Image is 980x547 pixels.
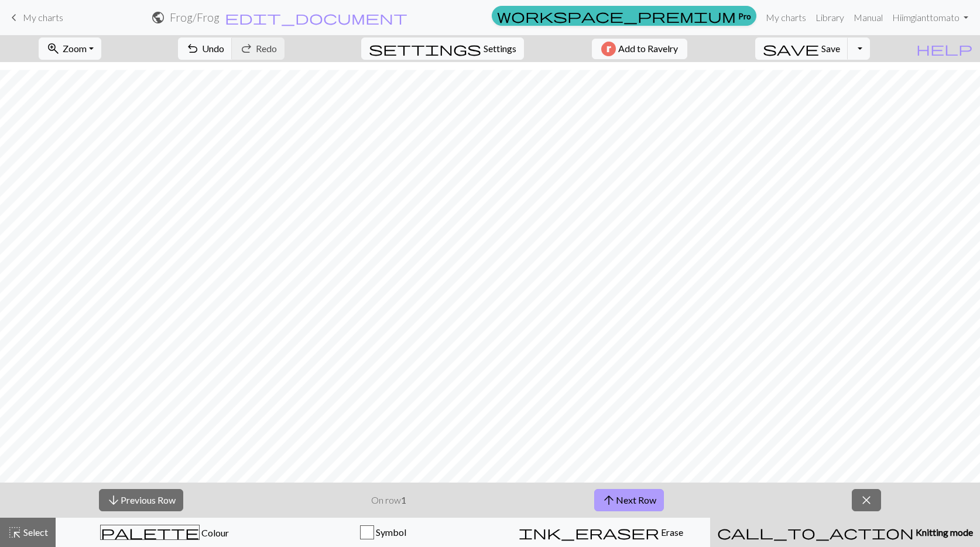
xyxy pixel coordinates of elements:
span: call_to_action [717,524,914,541]
a: Library [811,6,849,29]
i: Settings [369,42,481,56]
span: Erase [659,527,683,538]
span: close [859,492,873,508]
span: Zoom [63,43,87,54]
span: Colour [200,527,229,538]
button: Save [755,37,848,60]
button: Undo [178,37,232,60]
span: public [151,9,165,26]
a: Hiimgianttomato [888,6,973,29]
span: edit_document [225,9,407,26]
p: On row [371,493,406,507]
span: help [916,40,972,57]
button: SettingsSettings [361,37,524,60]
button: Colour [56,518,274,547]
button: Erase [492,518,710,547]
span: settings [369,40,481,57]
button: Previous Row [99,489,183,511]
span: highlight_alt [8,524,22,541]
strong: 1 [401,494,406,505]
span: Symbol [374,527,406,538]
button: Knitting mode [710,518,980,547]
span: arrow_upward [602,492,616,508]
span: keyboard_arrow_left [7,9,21,26]
a: My charts [761,6,811,29]
span: Undo [202,43,224,54]
span: Settings [484,42,516,56]
span: undo [186,40,200,57]
button: Symbol [274,518,492,547]
button: Next Row [594,489,664,511]
a: My charts [7,8,63,28]
span: My charts [23,12,63,23]
a: Pro [492,6,756,26]
span: Knitting mode [914,527,973,538]
span: arrow_downward [107,492,121,508]
span: zoom_in [46,40,60,57]
button: Add to Ravelry [592,39,687,59]
span: palette [101,524,199,541]
button: Zoom [39,37,101,60]
span: workspace_premium [497,8,736,24]
span: ink_eraser [519,524,659,541]
span: Select [22,527,48,538]
span: save [763,40,819,57]
span: Add to Ravelry [618,42,678,56]
span: Save [821,43,840,54]
a: Manual [849,6,888,29]
h2: Frog / Frog [170,11,220,24]
img: Ravelry [601,42,616,56]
